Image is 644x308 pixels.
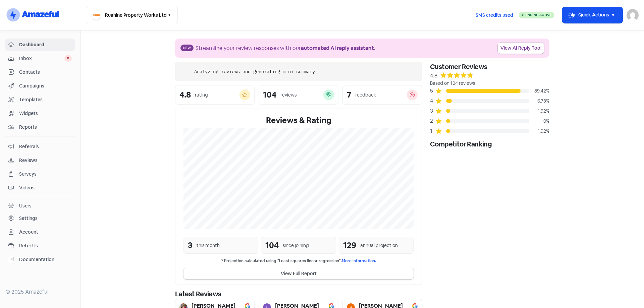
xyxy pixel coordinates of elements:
[5,182,75,194] a: Videos
[498,43,544,54] a: View AI Reply Tool
[188,239,193,251] div: 3
[183,258,414,264] small: * Projection calculated using "Least squares linear regression".
[194,68,315,75] div: Analyzing reviews and generating mini summary
[19,229,38,236] div: Account
[19,184,72,191] span: Videos
[19,157,72,164] span: Reviews
[86,6,178,24] button: Ruahine Property Works Ltd
[265,239,279,251] div: 104
[5,39,75,51] a: Dashboard
[5,168,75,180] a: Surveys
[19,143,72,150] span: Referrals
[529,128,549,135] div: 1.92%
[360,242,398,249] div: annual projection
[355,91,376,99] div: feedback
[19,41,72,48] span: Dashboard
[183,268,414,279] button: View Full Report
[5,66,75,78] a: Contacts
[19,55,64,62] span: Inbox
[197,242,220,249] div: this month
[519,11,554,19] a: Sending Active
[430,127,435,135] div: 1
[5,121,75,133] a: Reports
[347,91,351,99] div: 7
[19,96,72,103] span: Templates
[476,12,513,19] span: SMS credits used
[524,13,551,17] span: Sending Active
[19,242,72,249] span: Refer Us
[175,289,422,299] div: Latest Reviews
[19,82,72,89] span: Campaigns
[19,124,72,131] span: Reports
[430,87,435,95] div: 5
[5,80,75,92] a: Campaigns
[19,256,72,263] span: Documentation
[19,69,72,76] span: Contacts
[5,288,75,296] div: © 2025 Amazeful
[5,212,75,225] a: Settings
[529,118,549,125] div: 0%
[259,85,338,105] a: 104reviews
[5,154,75,167] a: Reviews
[562,7,623,23] button: Quick Actions
[5,52,75,65] a: Inbox 0
[5,240,75,252] a: Refer Us
[195,91,208,99] div: rating
[5,226,75,238] a: Account
[430,107,435,115] div: 3
[627,9,639,21] img: User
[5,140,75,153] a: Referrals
[430,62,549,72] div: Customer Reviews
[430,117,435,125] div: 2
[529,87,549,95] div: 89.42%
[470,11,519,18] a: SMS credits used
[342,258,376,263] a: More information.
[64,55,72,62] span: 0
[19,202,32,209] div: Users
[19,171,72,178] span: Surveys
[19,110,72,117] span: Widgets
[430,80,549,87] div: Based on 104 reviews
[180,45,194,51] span: New
[183,114,414,126] div: Reviews & Rating
[5,94,75,106] a: Templates
[301,45,374,52] b: automated AI reply assistant
[342,85,422,105] a: 7feedback
[179,91,191,99] div: 4.8
[343,239,356,251] div: 129
[430,97,435,105] div: 4
[430,139,549,149] div: Competitor Ranking
[280,91,297,99] div: reviews
[529,108,549,115] div: 1.92%
[5,107,75,120] a: Widgets
[263,91,276,99] div: 104
[529,98,549,105] div: 6.73%
[196,44,375,52] div: Streamline your review responses with our .
[5,253,75,266] a: Documentation
[5,200,75,212] a: Users
[175,85,255,105] a: 4.8rating
[283,242,309,249] div: since joining
[430,72,437,80] div: 4.8
[19,215,38,222] div: Settings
